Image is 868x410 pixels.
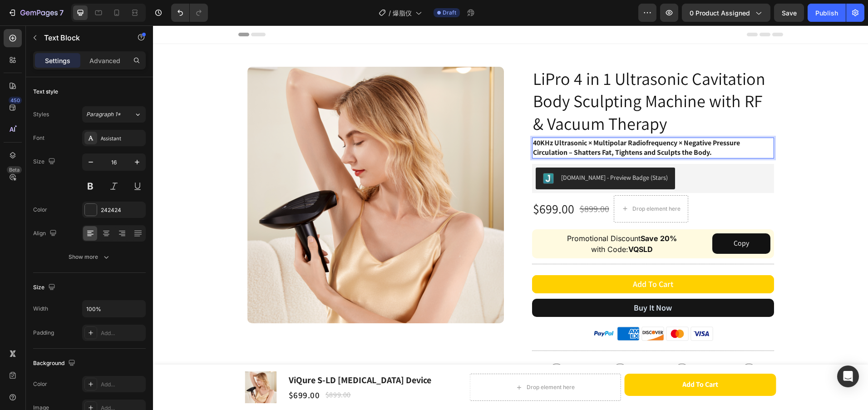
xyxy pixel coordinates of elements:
strong: 40KHz Ultrasonic × Multipolar Radiofrequency × Negative Pressure Circulation – Shatters Fat, Tigh... [380,113,587,132]
div: Add... [101,380,143,389]
h1: ViQure S-LD [MEDICAL_DATA] Device [135,348,311,361]
div: Buy It Now [481,277,519,287]
input: Auto [83,301,145,317]
button: Paragraph 1* [82,106,146,123]
div: Drop element here [479,180,528,187]
button: Copy [559,208,617,228]
p: with Code: [383,218,556,229]
iframe: Design area [153,25,868,410]
div: Text style [33,88,58,96]
div: 242424 [101,206,143,214]
div: Add to cart [529,355,565,364]
h2: Rich Text Editor. Editing area: main [379,41,621,110]
span: Draft [443,9,456,17]
img: Judgeme.png [390,148,401,158]
div: $899.00 [426,177,457,190]
span: 爆脂仪 [393,8,412,18]
p: Advanced [89,56,120,65]
button: Add to cart [379,250,621,268]
div: Add to cart [480,253,520,264]
span: Paragraph 1* [86,110,121,119]
button: Publish [808,4,846,22]
p: Settings [45,56,70,65]
span: / [389,8,391,18]
button: Judge.me - Preview Badge (Stars) [383,142,522,164]
div: Assistant [101,134,143,143]
div: [DOMAIN_NAME] - Preview Badge (Stars) [408,148,515,157]
strong: Save 20% [488,208,524,217]
img: gempages_492455156382696671-eb3d4127-02a2-44f1-99ee-a2adea31db15.svg [458,338,476,356]
div: Width [33,305,48,313]
p: LiPro 4 in 1 Ultrasonic Cavitation Body Sculpting Machine with RF & Vacuum Therapy [380,42,620,109]
div: Rich Text Editor. Editing area: main [379,112,621,133]
div: Styles [33,110,49,119]
button: Show more [33,249,146,265]
div: Background [33,357,77,370]
p: Promotional Discount [383,207,556,218]
div: Padding [33,329,54,337]
div: Color [33,380,47,388]
div: Copy [581,212,596,225]
div: Publish [815,8,838,18]
div: $699.00 [135,363,168,376]
div: Color [33,206,47,214]
img: gempages_492455156382696671-b67f1126-ac59-4584-9f9b-a2e0236e0e09.svg [395,338,413,356]
div: 450 [9,97,22,104]
button: 7 [4,4,68,22]
div: Show more [69,252,111,262]
button: Add to cart [472,348,623,370]
p: 7 [59,7,64,18]
div: Drop element here [374,358,422,366]
strong: VQSLD [475,219,500,228]
div: $899.00 [172,364,199,375]
button: Save [774,4,804,22]
p: Text Block [44,32,121,43]
div: Font [33,134,44,142]
button: Buy It Now [379,273,621,291]
img: gempages_492455156382696671-1b608361-b86f-4357-ba3d-cad7f408d020.svg [520,338,538,356]
div: Size [33,282,57,294]
div: Beta [7,166,22,173]
img: gempages_492455156382696671-16ab46aa-7185-4373-bc18-ac528cf686de.svg [587,338,605,356]
span: Save [782,9,797,17]
div: Add... [101,329,143,337]
div: $699.00 [379,174,422,193]
span: 0 product assigned [690,8,750,18]
div: Undo/Redo [171,4,208,22]
button: 0 product assigned [682,4,770,22]
div: Align [33,227,59,240]
div: Open Intercom Messenger [837,366,859,387]
div: Size [33,156,57,168]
